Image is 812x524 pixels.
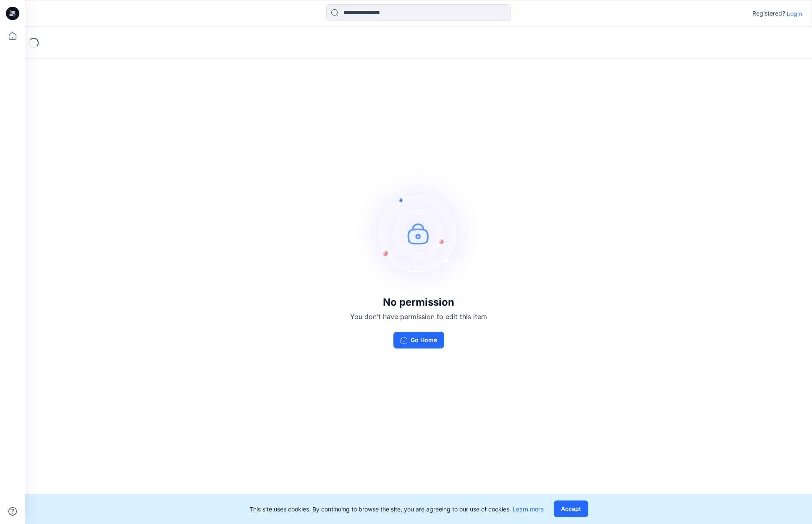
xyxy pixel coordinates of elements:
[350,312,487,322] p: You don't have permission to edit this item
[393,332,444,348] button: Go Home
[513,506,544,513] a: Learn more
[350,296,487,308] h3: No permission
[787,9,802,18] p: Login
[752,8,785,18] p: Registered?
[249,505,544,514] p: This site uses cookies. By continuing to browse the site, you are agreeing to our use of cookies.
[356,170,482,296] img: no-perm.svg
[554,500,588,517] button: Accept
